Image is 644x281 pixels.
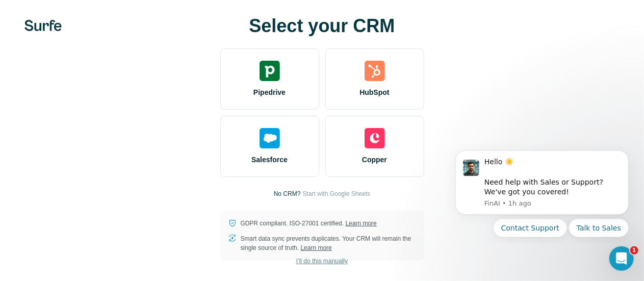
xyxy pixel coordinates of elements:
img: copper's logo [365,128,385,148]
p: No CRM? [274,189,301,198]
img: salesforce's logo [260,128,280,148]
span: HubSpot [359,87,389,97]
span: I’ll do this manually [296,257,348,266]
iframe: Intercom notifications message [440,142,644,243]
span: Salesforce [251,155,288,165]
span: Copper [362,155,387,165]
span: Pipedrive [253,87,286,97]
p: Smart data sync prevents duplicates. Your CRM will remain the single source of truth. [241,234,416,252]
img: Surfe's logo [24,20,62,31]
a: Learn more [301,244,332,251]
a: Learn more [346,220,377,227]
img: pipedrive's logo [260,61,280,81]
img: hubspot's logo [365,61,385,81]
button: Start with Google Sheets [302,189,370,198]
p: GDPR compliant. ISO-27001 certified. [241,219,377,228]
button: I’ll do this manually [289,253,355,269]
iframe: Intercom live chat [609,246,634,271]
span: 1 [630,246,638,254]
h1: Select your CRM [220,16,424,36]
